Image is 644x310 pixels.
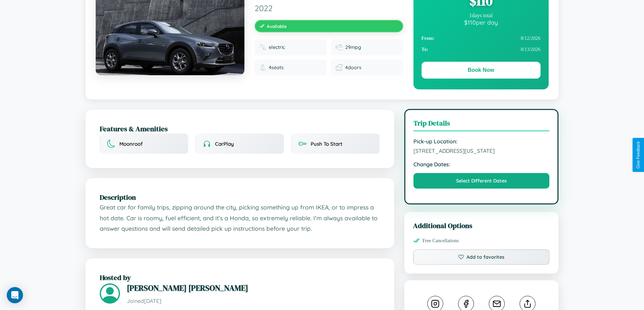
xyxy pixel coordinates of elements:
[422,44,541,55] div: 8 / 13 / 2026
[259,64,266,71] img: Seats
[100,273,380,282] h2: Hosted by
[413,118,550,131] h3: Trip Details
[259,44,266,51] img: Fuel type
[413,138,550,145] strong: Pick-up Location:
[413,173,550,189] button: Select Different Dates
[345,44,361,50] span: 29 mpg
[423,238,459,244] span: Free Cancellations
[422,47,428,52] strong: To:
[7,287,23,303] div: Open Intercom Messenger
[100,202,380,234] p: Great car for family trips, zipping around the city, picking something up from IKEA, or to impres...
[422,19,541,26] div: $ 110 per day
[100,124,380,134] h2: Features & Amenities
[215,141,234,147] span: CarPlay
[127,282,380,293] h3: [PERSON_NAME] [PERSON_NAME]
[311,141,342,147] span: Push To Start
[413,249,550,265] button: Add to favorites
[413,221,550,230] h3: Additional Options
[100,192,380,202] h2: Description
[345,64,361,71] span: 4 doors
[413,147,550,154] span: [STREET_ADDRESS][US_STATE]
[422,62,541,79] button: Book Now
[636,141,641,169] div: Give Feedback
[269,64,284,71] span: 4 seats
[255,3,403,13] span: 2022
[127,296,380,306] p: Joined [DATE]
[422,33,541,44] div: 8 / 12 / 2026
[336,44,342,51] img: Fuel efficiency
[267,23,287,29] span: Available
[336,64,342,71] img: Doors
[119,141,143,147] span: Moonroof
[269,44,285,50] span: electric
[422,35,435,41] strong: From:
[413,161,550,168] strong: Change Dates:
[422,12,541,19] div: 1 days total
